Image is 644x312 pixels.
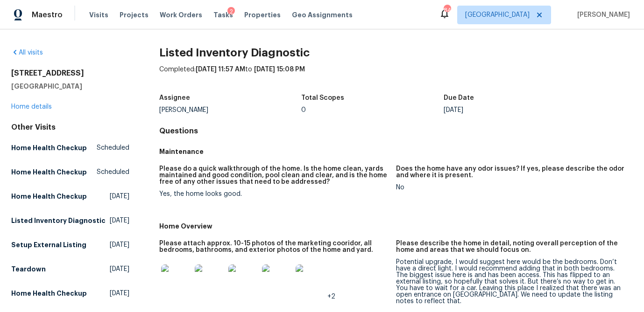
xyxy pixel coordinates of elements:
[301,107,443,113] div: 0
[11,49,43,56] a: All visits
[110,216,129,225] span: [DATE]
[573,10,630,20] span: [PERSON_NAME]
[11,289,87,298] h5: Home Health Checkup
[444,95,474,101] h5: Due Date
[11,192,87,201] h5: Home Health Checkup
[396,240,625,253] h5: Please describe the home in detail, noting overall perception of the home and areas that we shoul...
[159,147,633,156] h5: Maintenance
[159,191,389,197] div: Yes, the home looks good.
[11,139,129,156] a: Home Health CheckupScheduled
[11,261,129,277] a: Teardown[DATE]
[11,188,129,205] a: Home Health Checkup[DATE]
[444,6,450,15] div: 84
[32,10,63,20] span: Maestro
[110,240,129,250] span: [DATE]
[159,126,633,136] h4: Questions
[97,167,129,177] span: Scheduled
[11,285,129,302] a: Home Health Checkup[DATE]
[244,10,281,20] span: Properties
[11,82,129,91] h5: [GEOGRAPHIC_DATA]
[11,264,46,274] h5: Teardown
[396,259,625,305] div: Potential upgrade, I would suggest here would be the bedrooms. Don’t have a direct light. I would...
[301,95,344,101] h5: Total Scopes
[11,104,52,110] a: Home details
[97,143,129,153] span: Scheduled
[213,12,233,18] span: Tasks
[159,48,633,57] h2: Listed Inventory Diagnostic
[110,289,129,298] span: [DATE]
[11,164,129,180] a: Home Health CheckupScheduled
[196,66,245,73] span: [DATE] 11:57 AM
[396,166,625,179] h5: Does the home have any odor issues? If yes, please describe the odor and where it is present.
[159,240,389,253] h5: Please attach approx. 10-15 photos of the marketing cooridor, all bedrooms, bathrooms, and exteri...
[110,192,129,201] span: [DATE]
[120,10,149,20] span: Projects
[292,10,353,20] span: Geo Assignments
[159,222,633,231] h5: Home Overview
[159,65,633,89] div: Completed: to
[159,95,190,101] h5: Assignee
[11,123,129,132] div: Other Visits
[11,69,129,78] h2: [STREET_ADDRESS]
[327,293,335,300] span: +2
[11,167,87,177] h5: Home Health Checkup
[159,166,389,185] h5: Please do a quick walkthrough of the home. Is the home clean, yards maintained and good condition...
[89,10,108,20] span: Visits
[11,216,106,225] h5: Listed Inventory Diagnostic
[396,184,625,191] div: No
[110,264,129,274] span: [DATE]
[159,107,301,113] div: [PERSON_NAME]
[11,212,129,229] a: Listed Inventory Diagnostic[DATE]
[160,10,202,20] span: Work Orders
[11,240,86,250] h5: Setup External Listing
[227,7,235,16] div: 2
[254,66,305,73] span: [DATE] 15:08 PM
[11,236,129,253] a: Setup External Listing[DATE]
[11,143,87,153] h5: Home Health Checkup
[465,10,530,20] span: [GEOGRAPHIC_DATA]
[444,107,586,113] div: [DATE]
